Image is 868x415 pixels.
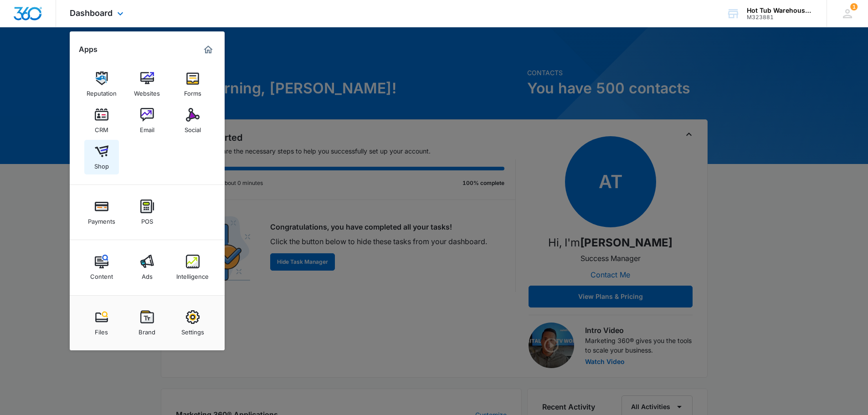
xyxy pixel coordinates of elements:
[130,250,164,285] a: Ads
[95,122,108,133] div: CRM
[175,67,210,102] a: Forms
[140,122,154,133] div: Email
[142,268,153,280] div: Ads
[84,195,119,230] a: Payments
[84,306,119,340] a: Files
[201,42,216,57] a: Marketing 360® Dashboard
[176,268,209,280] div: Intelligence
[87,85,117,97] div: Reputation
[850,3,858,10] span: 1
[79,45,98,54] h2: Apps
[850,3,858,10] div: notifications count
[184,85,201,97] div: Forms
[139,324,155,336] div: Brand
[95,324,108,336] div: Files
[130,103,164,138] a: Email
[175,306,210,340] a: Settings
[134,85,160,97] div: Websites
[185,122,201,133] div: Social
[70,8,113,18] span: Dashboard
[84,250,119,285] a: Content
[84,103,119,138] a: CRM
[84,67,119,102] a: Reputation
[94,158,109,170] div: Shop
[88,213,115,225] div: Payments
[181,324,204,336] div: Settings
[130,306,164,340] a: Brand
[84,140,119,174] a: Shop
[130,67,164,102] a: Websites
[130,195,164,230] a: POS
[90,268,113,280] div: Content
[175,103,210,138] a: Social
[747,14,813,20] div: account id
[747,7,813,14] div: account name
[175,250,210,285] a: Intelligence
[141,213,153,225] div: POS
